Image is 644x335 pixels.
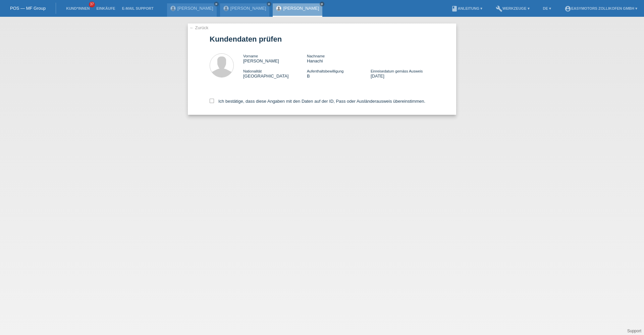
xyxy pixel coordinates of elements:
[540,6,554,10] a: DE ▾
[243,68,307,79] div: [GEOGRAPHIC_DATA]
[93,6,118,10] a: Einkäufe
[215,2,218,6] i: close
[210,35,434,43] h1: Kundendaten prüfen
[210,99,425,104] label: Ich bestätige, dass diese Angaben mit den Daten auf der ID, Pass oder Ausländerausweis übereinsti...
[371,68,434,79] div: [DATE]
[177,6,213,11] a: [PERSON_NAME]
[230,6,266,11] a: [PERSON_NAME]
[371,69,423,73] span: Einreisedatum gemäss Ausweis
[561,6,641,10] a: account_circleEasymotors Zollikofen GmbH ▾
[565,5,571,12] i: account_circle
[307,69,343,73] span: Aufenthaltsbewilligung
[496,5,502,12] i: build
[190,25,208,30] a: ← Zurück
[89,2,95,7] span: 37
[307,68,371,79] div: B
[267,2,271,6] i: close
[214,2,219,6] a: close
[307,53,371,63] div: Hanachi
[451,5,458,12] i: book
[307,54,325,58] span: Nachname
[63,6,93,10] a: Kund*innen
[627,329,641,333] a: Support
[243,69,262,73] span: Nationalität
[267,2,271,6] a: close
[320,2,324,6] a: close
[10,6,46,11] a: POS — MF Group
[320,2,324,6] i: close
[448,6,486,10] a: bookAnleitung ▾
[243,53,307,63] div: [PERSON_NAME]
[243,54,258,58] span: Vorname
[283,6,319,11] a: [PERSON_NAME]
[492,6,533,10] a: buildWerkzeuge ▾
[119,6,157,10] a: E-Mail Support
